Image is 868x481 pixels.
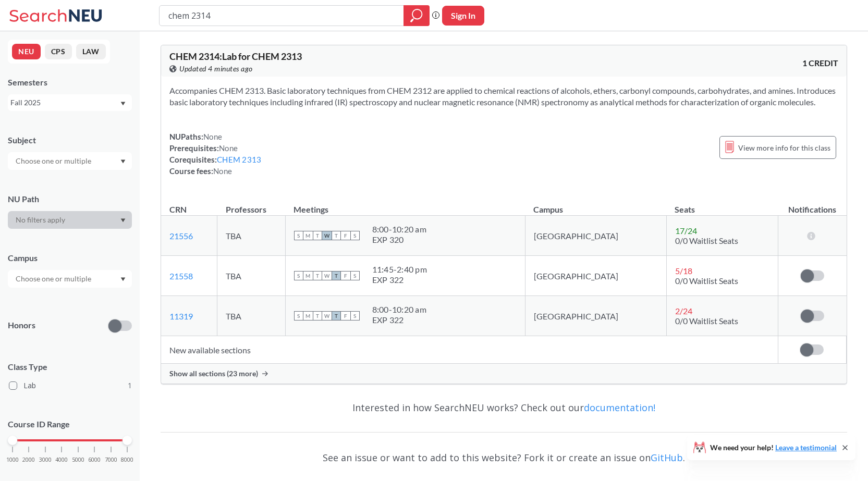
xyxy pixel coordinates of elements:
span: 5000 [72,457,84,463]
input: Choose one or multiple [10,273,98,285]
span: 0/0 Waitlist Seats [675,316,738,326]
span: Show all sections (23 more) [169,369,258,378]
div: Campus [8,252,132,264]
span: M [303,271,313,280]
th: Meetings [285,193,525,216]
span: Updated 4 minutes ago [179,63,253,75]
span: View more info for this class [738,141,830,154]
td: [GEOGRAPHIC_DATA] [525,216,666,256]
span: 0/0 Waitlist Seats [675,236,738,245]
span: 5 / 18 [675,266,692,276]
a: GitHub [651,451,683,464]
div: Dropdown arrow [8,211,132,229]
span: None [203,132,222,141]
td: TBA [217,296,286,336]
div: Dropdown arrow [8,270,132,288]
a: 21558 [169,271,193,281]
div: Semesters [8,77,132,88]
span: W [322,271,332,280]
span: 3000 [39,457,52,463]
div: See an issue or want to add to this website? Fork it or create an issue on . [161,442,847,473]
span: S [294,231,303,240]
p: Honors [8,319,35,331]
span: None [219,143,238,153]
span: S [294,311,303,320]
div: EXP 320 [372,235,426,245]
span: 7000 [105,457,117,463]
div: Fall 2025 [10,97,119,108]
div: CRN [169,204,187,215]
span: 0/0 Waitlist Seats [675,276,738,286]
span: T [313,231,322,240]
div: 8:00 - 10:20 am [372,224,426,235]
span: W [322,311,332,320]
th: Campus [525,193,666,216]
th: Seats [666,193,778,216]
td: New available sections [161,336,778,364]
span: T [332,271,341,280]
th: Notifications [778,193,846,216]
span: M [303,231,313,240]
th: Professors [217,193,286,216]
span: T [313,311,322,320]
span: F [341,311,350,320]
input: Class, professor, course number, "phrase" [167,7,396,24]
span: 2000 [22,457,35,463]
td: TBA [217,216,286,256]
div: NUPaths: Prerequisites: Corequisites: Course fees: [169,131,261,177]
button: CPS [45,44,72,59]
button: LAW [76,44,106,59]
div: NU Path [8,193,132,205]
span: S [350,311,360,320]
button: NEU [12,44,41,59]
span: F [341,231,350,240]
span: W [322,231,332,240]
span: 4000 [55,457,68,463]
a: documentation! [584,401,655,414]
div: 11:45 - 2:40 pm [372,264,427,275]
a: Leave a testimonial [775,443,837,452]
span: M [303,311,313,320]
span: 1000 [6,457,19,463]
input: Choose one or multiple [10,155,98,167]
svg: Dropdown arrow [120,159,126,164]
div: EXP 322 [372,275,427,285]
a: 11319 [169,311,193,321]
svg: magnifying glass [410,8,423,23]
span: Class Type [8,361,132,373]
span: CHEM 2314 : Lab for CHEM 2313 [169,51,302,62]
div: Show all sections (23 more) [161,364,847,384]
a: 21556 [169,231,193,241]
div: Subject [8,134,132,146]
section: Accompanies CHEM 2313. Basic laboratory techniques from CHEM 2312 are applied to chemical reactio... [169,85,838,108]
div: 8:00 - 10:20 am [372,304,426,315]
div: magnifying glass [404,5,430,26]
svg: Dropdown arrow [120,218,126,223]
a: CHEM 2313 [217,155,261,164]
div: Dropdown arrow [8,152,132,170]
svg: Dropdown arrow [120,102,126,106]
div: Interested in how SearchNEU works? Check out our [161,392,847,423]
p: Course ID Range [8,418,132,430]
span: S [350,231,360,240]
span: F [341,271,350,280]
span: S [294,271,303,280]
span: None [213,166,232,176]
button: Sign In [442,6,484,26]
span: 8000 [121,457,133,463]
div: EXP 322 [372,315,426,325]
td: [GEOGRAPHIC_DATA] [525,256,666,296]
td: TBA [217,256,286,296]
span: 1 [128,380,132,391]
span: 2 / 24 [675,306,692,316]
span: T [332,231,341,240]
label: Lab [9,379,132,392]
span: T [332,311,341,320]
span: T [313,271,322,280]
td: [GEOGRAPHIC_DATA] [525,296,666,336]
span: 1 CREDIT [802,57,838,69]
span: We need your help! [710,444,837,451]
span: S [350,271,360,280]
div: Fall 2025Dropdown arrow [8,94,132,111]
span: 6000 [88,457,101,463]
